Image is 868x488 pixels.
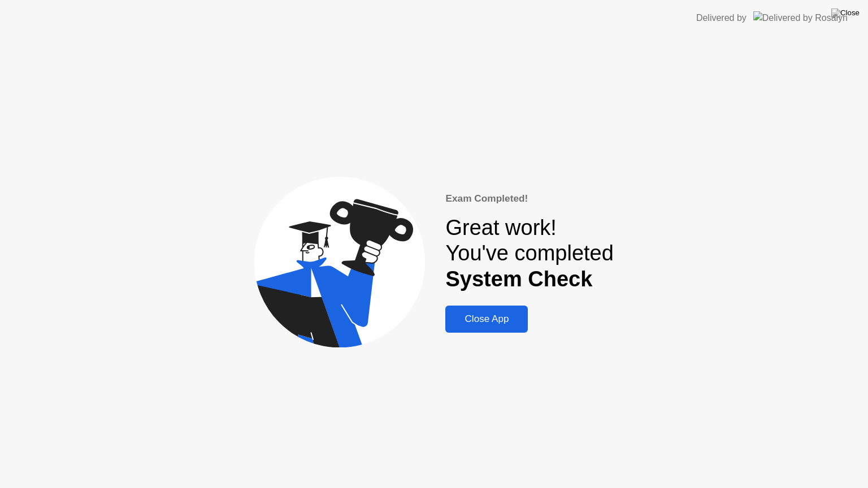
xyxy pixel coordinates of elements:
[696,11,747,25] div: Delivered by
[445,267,592,291] b: System Check
[445,215,613,293] div: Great work! You've completed
[449,313,524,325] div: Close App
[445,306,528,333] button: Close App
[831,8,860,18] img: Close
[445,191,613,206] div: Exam Completed!
[753,11,848,24] img: Delivered by Rosalyn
